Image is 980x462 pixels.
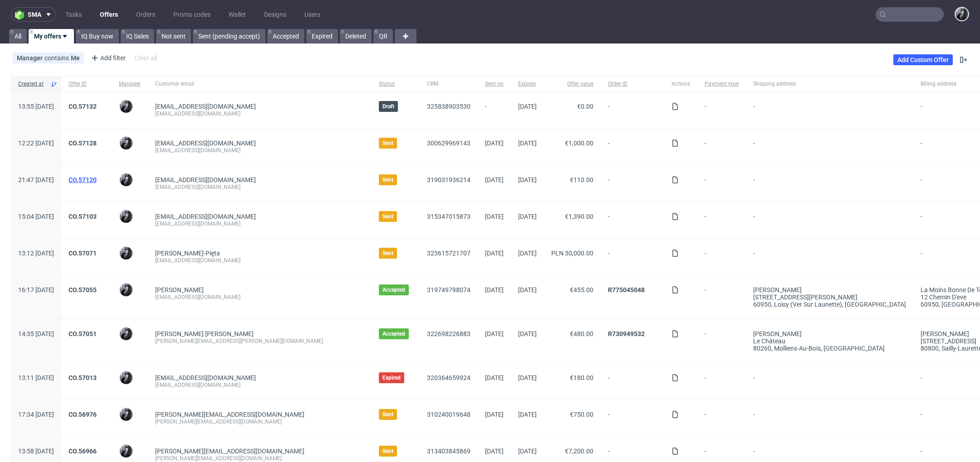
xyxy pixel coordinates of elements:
[565,140,593,147] span: €1,000.00
[382,374,401,381] span: Expired
[427,176,470,183] a: 319031936214
[133,52,159,64] div: Clear all
[753,250,906,264] span: -
[705,213,739,227] span: -
[18,213,54,220] span: 15:04 [DATE]
[608,374,657,389] span: -
[94,7,123,22] a: Offers
[120,100,132,113] img: Philippe Dubuy
[11,7,56,22] button: sma
[570,176,593,183] span: €110.00
[485,103,504,117] span: -
[608,330,645,337] a: R730949532
[155,103,256,110] span: [EMAIL_ADDRESS][DOMAIN_NAME]
[427,374,470,381] a: 320364659924
[382,286,405,294] span: Accepted
[705,448,739,462] span: -
[9,29,27,43] a: All
[155,220,364,227] div: [EMAIL_ADDRESS][DOMAIN_NAME]
[155,374,256,381] span: [EMAIL_ADDRESS][DOMAIN_NAME]
[382,140,393,147] span: Sent
[570,330,593,337] span: €480.00
[155,257,364,264] div: [EMAIL_ADDRESS][DOMAIN_NAME]
[69,330,97,337] a: CO.57051
[155,411,304,418] span: [PERSON_NAME][EMAIL_ADDRESS][DOMAIN_NAME]
[120,371,132,384] img: Philippe Dubuy
[570,286,593,294] span: €455.00
[485,176,504,183] span: [DATE]
[753,294,906,301] div: [STREET_ADDRESS][PERSON_NAME]
[155,147,364,154] div: [EMAIL_ADDRESS][DOMAIN_NAME]
[155,176,256,183] span: [EMAIL_ADDRESS][DOMAIN_NAME]
[120,173,132,186] img: Philippe Dubuy
[88,51,127,65] div: Add filter
[518,103,537,110] span: [DATE]
[705,374,739,389] span: -
[382,330,405,337] span: Accepted
[18,250,54,257] span: 13:12 [DATE]
[518,80,537,88] span: Expires
[570,411,593,418] span: €750.00
[753,337,906,345] div: Le château
[705,80,739,88] span: Payment type
[518,330,537,337] span: [DATE]
[753,103,906,117] span: -
[753,286,906,294] div: [PERSON_NAME]
[427,80,470,88] span: CRM
[608,411,657,425] span: -
[18,103,54,110] span: 13:55 [DATE]
[753,345,906,352] div: 80260, Molliens-au-bois , [GEOGRAPHIC_DATA]
[427,411,470,418] a: 310240019648
[155,330,254,337] a: [PERSON_NAME] [PERSON_NAME]
[551,250,593,257] span: PLN 30,000.00
[155,455,364,462] div: [PERSON_NAME][EMAIL_ADDRESS][DOMAIN_NAME]
[753,176,906,191] span: -
[518,140,537,147] span: [DATE]
[382,213,393,220] span: Sent
[382,250,393,257] span: Sent
[518,374,537,381] span: [DATE]
[69,213,97,220] a: CO.57103
[299,7,326,22] a: Users
[18,176,54,183] span: 21:47 [DATE]
[705,330,739,352] span: -
[29,29,74,43] a: My offers
[608,103,657,117] span: -
[223,7,251,22] a: Wallet
[485,80,504,88] span: Sent on
[119,80,141,88] span: Manager
[753,411,906,425] span: -
[671,80,690,88] span: Actions
[28,11,41,18] span: sma
[608,286,645,294] a: R775045048
[340,29,372,43] a: Deleted
[485,140,504,147] span: [DATE]
[485,250,504,257] span: [DATE]
[518,411,537,418] span: [DATE]
[121,29,154,43] a: IQ Sales
[577,103,593,110] span: €0.00
[155,183,364,191] div: [EMAIL_ADDRESS][DOMAIN_NAME]
[753,330,906,337] div: [PERSON_NAME]
[608,176,657,191] span: -
[44,54,71,62] span: contains
[69,374,97,381] a: CO.57013
[259,7,292,22] a: Designs
[382,176,393,183] span: Sent
[267,29,304,43] a: Accepted
[69,103,97,110] a: CO.57132
[565,448,593,455] span: €7,200.00
[69,140,97,147] a: CO.57128
[427,213,470,220] a: 315347015873
[17,54,44,62] span: Manager
[705,103,739,117] span: -
[485,448,504,455] span: [DATE]
[608,448,657,462] span: -
[705,176,739,191] span: -
[155,337,364,345] div: [PERSON_NAME][EMAIL_ADDRESS][PERSON_NAME][DOMAIN_NAME]
[155,294,364,301] div: [EMAIL_ADDRESS][DOMAIN_NAME]
[69,448,97,455] a: CO.56966
[608,80,657,88] span: Order ID
[120,284,132,296] img: Philippe Dubuy
[427,286,470,294] a: 319749798074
